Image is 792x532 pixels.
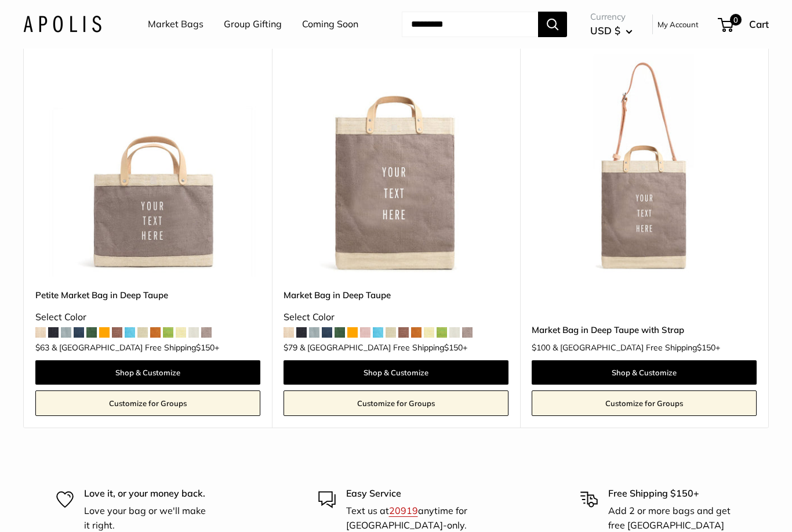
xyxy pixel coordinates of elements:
[35,342,49,353] span: $63
[35,52,260,277] a: Petite Market Bag in Deep TaupePetite Market Bag in Deep Taupe
[657,17,699,31] a: My Account
[346,486,474,501] p: Easy Service
[284,288,508,302] a: Market Bag in Deep Taupe
[532,52,757,277] img: Market Bag in Deep Taupe with Strap
[284,360,508,385] a: Shop & Customize
[697,342,715,353] span: $150
[284,309,508,326] div: Select Color
[35,52,260,277] img: Petite Market Bag in Deep Taupe
[284,342,297,353] span: $79
[553,343,720,352] span: & [GEOGRAPHIC_DATA] Free Shipping +
[532,342,550,353] span: $100
[35,288,260,302] a: Petite Market Bag in Deep Taupe
[590,9,633,25] span: Currency
[148,16,204,33] a: Market Bags
[35,390,260,416] a: Customize for Groups
[444,342,463,353] span: $150
[532,360,757,385] a: Shop & Customize
[284,52,508,277] img: Market Bag in Deep Taupe
[224,16,282,33] a: Group Gifting
[52,343,219,352] span: & [GEOGRAPHIC_DATA] Free Shipping +
[590,24,620,37] span: USD $
[300,343,467,352] span: & [GEOGRAPHIC_DATA] Free Shipping +
[196,342,215,353] span: $150
[719,15,769,34] a: 0 Cart
[730,14,742,26] span: 0
[749,18,769,30] span: Cart
[84,486,212,501] p: Love it, or your money back.
[23,16,101,32] img: Apolis
[532,390,757,416] a: Customize for Groups
[532,52,757,277] a: Market Bag in Deep Taupe with StrapMarket Bag in Deep Taupe with Strap
[532,323,757,336] a: Market Bag in Deep Taupe with Strap
[608,486,736,501] p: Free Shipping $150+
[389,505,418,516] a: 20919
[284,52,508,277] a: Market Bag in Deep TaupeMarket Bag in Deep Taupe
[35,360,260,385] a: Shop & Customize
[284,390,508,416] a: Customize for Groups
[302,16,358,33] a: Coming Soon
[590,21,633,40] button: USD $
[538,12,567,37] button: Search
[402,12,538,37] input: Search...
[35,309,260,326] div: Select Color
